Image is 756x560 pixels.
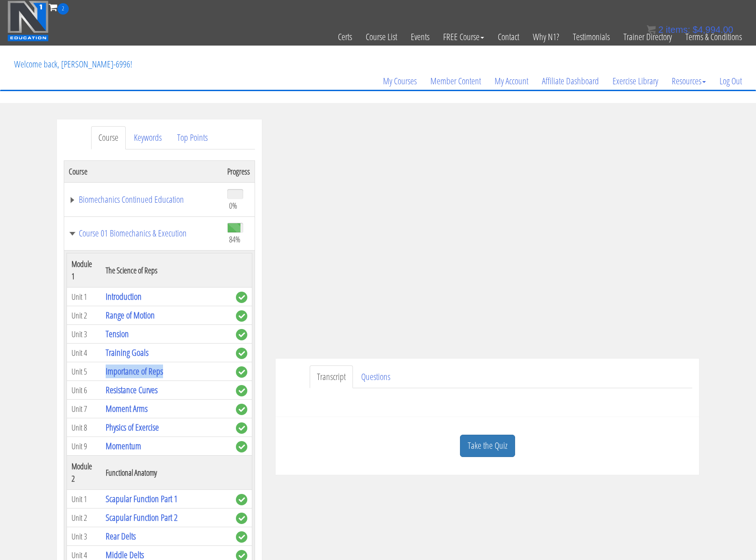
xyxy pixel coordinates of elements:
[67,325,101,344] td: Unit 3
[310,365,353,389] a: Transcript
[535,59,606,103] a: Affiliate Dashboard
[236,422,247,434] span: complete
[229,200,237,211] span: 0%
[617,15,679,59] a: Trainer Directory
[64,160,223,182] th: Course
[67,306,101,325] td: Unit 2
[376,59,424,103] a: My Courses
[106,493,178,505] a: Scapular Function Part 1
[57,3,69,15] span: 2
[106,511,178,524] a: Scapular Function Part 2
[236,310,247,322] span: complete
[67,253,101,288] th: Module 1
[223,160,255,182] th: Progress
[101,456,231,490] th: Functional Anatomy
[67,527,101,546] td: Unit 3
[526,15,566,59] a: Why N1?
[67,288,101,306] td: Unit 1
[106,346,148,359] a: Training Goals
[713,59,749,103] a: Log Out
[424,59,488,103] a: Member Content
[106,365,163,377] a: Importance of Reps
[67,490,101,509] td: Unit 1
[236,441,247,452] span: complete
[658,25,663,35] span: 2
[236,348,247,359] span: complete
[606,59,665,103] a: Exercise Library
[647,25,733,35] a: 2 items: $4,994.00
[7,46,139,82] p: Welcome back, [PERSON_NAME]-6996!
[331,15,359,59] a: Certs
[566,15,617,59] a: Testimonials
[236,366,247,378] span: complete
[359,15,404,59] a: Course List
[236,531,247,543] span: complete
[229,234,240,244] span: 84%
[69,229,218,238] a: Course 01 Biomechanics & Execution
[67,418,101,437] td: Unit 8
[67,456,101,490] th: Module 2
[236,385,247,396] span: complete
[436,15,491,59] a: FREE Course
[693,25,733,35] bdi: 4,994.00
[67,362,101,381] td: Unit 5
[647,25,656,34] img: icon11.png
[67,344,101,362] td: Unit 4
[106,384,158,396] a: Resistance Curves
[106,421,159,433] a: Physics of Exercise
[693,25,698,35] span: $
[7,0,49,41] img: n1-education
[106,440,141,452] a: Momentum
[67,509,101,527] td: Unit 2
[460,435,515,457] a: Take the Quiz
[236,292,247,303] span: complete
[404,15,436,59] a: Events
[106,290,142,303] a: Introduction
[665,59,713,103] a: Resources
[106,402,148,415] a: Moment Arms
[236,404,247,415] span: complete
[236,329,247,340] span: complete
[106,328,129,340] a: Tension
[49,1,69,13] a: 2
[666,25,690,35] span: items:
[106,530,136,542] a: Rear Delts
[67,400,101,418] td: Unit 7
[127,126,169,149] a: Keywords
[91,126,126,149] a: Course
[67,381,101,400] td: Unit 6
[236,513,247,524] span: complete
[679,15,749,59] a: Terms & Conditions
[106,309,155,321] a: Range of Motion
[236,494,247,505] span: complete
[101,253,231,288] th: The Science of Reps
[69,195,218,204] a: Biomechanics Continued Education
[491,15,526,59] a: Contact
[170,126,215,149] a: Top Points
[488,59,535,103] a: My Account
[354,365,398,389] a: Questions
[67,437,101,456] td: Unit 9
